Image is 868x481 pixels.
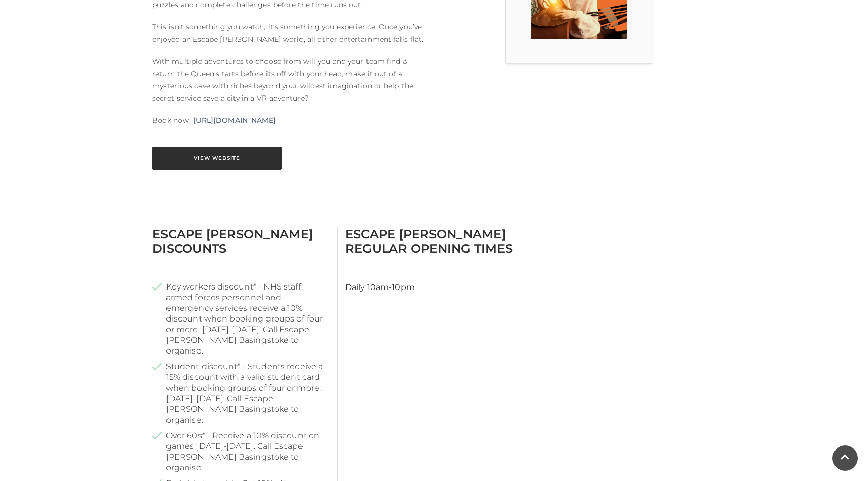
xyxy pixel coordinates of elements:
[152,55,426,104] p: With multiple adventures to choose from will you and your team find & return the Queen's tarts be...
[152,114,426,126] p: Book now -
[152,361,329,425] li: Student discount* - Students receive a 15% discount with a valid student card when booking groups...
[152,21,426,45] p: This isn’t something you watch, it’s something you experience. Once you’ve enjoyed an Escape [PER...
[152,281,329,356] li: Key workers discount* - NHS staff, armed forces personnel and emergency services receive a 10% di...
[193,114,276,126] a: [URL][DOMAIN_NAME]
[152,227,329,256] h3: Escape [PERSON_NAME] Discounts
[152,147,282,170] a: View Website
[345,227,522,256] h3: Escape [PERSON_NAME] Regular Opening Times
[152,430,329,473] li: Over 60s* - Receive a 10% discount on games [DATE]-[DATE]. Call Escape [PERSON_NAME] Basingstoke ...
